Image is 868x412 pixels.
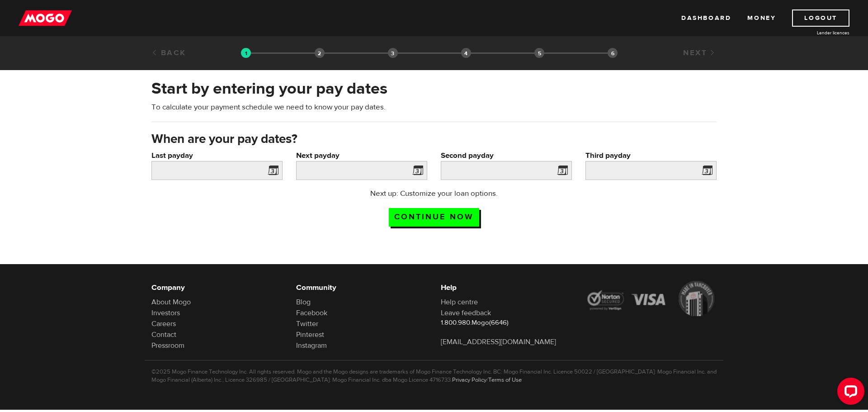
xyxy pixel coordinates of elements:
a: Careers [151,319,176,328]
a: Logout [792,9,849,27]
a: Terms of Use [488,376,522,384]
a: Pressroom [151,341,184,350]
a: Dashboard [681,9,731,27]
h2: Start by entering your pay dates [151,79,717,98]
a: Privacy Policy [452,376,486,384]
a: Instagram [296,341,327,350]
img: mogo_logo-11ee424be714fa7cbb0f0f49df9e16ec.png [19,9,72,27]
h6: Company [151,282,283,293]
p: Next up: Customize your loan options. [344,188,524,199]
label: Second payday [441,150,572,161]
label: Last payday [151,150,283,161]
a: Lender licences [782,29,849,36]
a: Twitter [296,319,318,328]
p: 1.800.980.Mogo(6646) [441,318,572,327]
p: ©2025 Mogo Finance Technology Inc. All rights reserved. Mogo and the Mogo designs are trademarks ... [151,368,717,384]
p: To calculate your payment schedule we need to know your pay dates. [151,102,717,113]
h3: When are your pay dates? [151,132,717,147]
a: Investors [151,308,180,317]
a: Leave feedback [441,308,491,317]
label: Next payday [296,150,427,161]
a: Blog [296,298,311,307]
a: Money [747,9,776,27]
img: transparent-188c492fd9eaac0f573672f40bb141c2.gif [241,48,251,58]
img: legal-icons-92a2ffecb4d32d839781d1b4e4802d7b.png [585,281,717,316]
a: Back [151,48,186,58]
h6: Community [296,282,427,293]
input: Continue now [389,208,479,227]
a: [EMAIL_ADDRESS][DOMAIN_NAME] [441,337,556,346]
a: Facebook [296,308,327,317]
h6: Help [441,282,572,293]
a: About Mogo [151,298,191,307]
iframe: LiveChat chat widget [830,374,868,412]
a: Pinterest [296,330,324,339]
a: Contact [151,330,176,339]
a: Help centre [441,298,478,307]
a: Next [683,48,717,58]
label: Third payday [585,150,717,161]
